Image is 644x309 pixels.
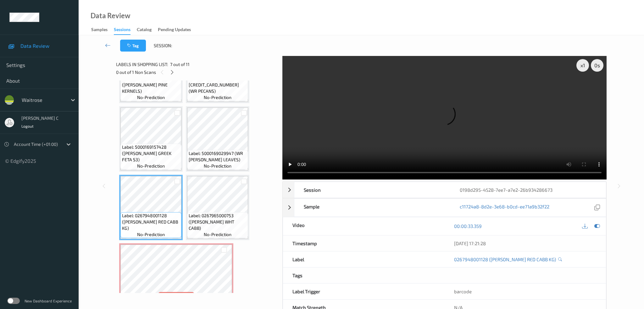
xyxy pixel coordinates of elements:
[189,150,247,163] span: Label: 5000169029947 (WR [PERSON_NAME] LEAVES)
[189,75,247,94] span: Label: [CREDIT_CARD_NUMBER] (WR PECANS)
[189,212,247,231] span: Label: 0267965000753 ([PERSON_NAME] WHT CABB)
[204,231,231,238] span: no-prediction
[283,217,444,235] div: Video
[137,94,165,101] span: no-prediction
[154,42,172,49] span: Session:
[283,182,606,198] div: Session0198d295-4528-7ee7-a7e2-26b934286673
[91,25,114,34] a: Samples
[204,163,231,169] span: no-prediction
[160,292,193,299] span: Label: Non-Scan
[445,284,606,299] div: barcode
[204,94,231,101] span: no-prediction
[460,203,549,212] a: c11724a8-8d2e-3e68-b0cd-ee71a9b32f22
[283,251,444,267] div: Label
[114,26,130,35] div: Sessions
[294,199,450,217] div: Sample
[170,61,190,68] span: 7 out of 11
[114,25,137,35] a: Sessions
[283,198,606,217] div: Samplec11724a8-8d2e-3e68-b0cd-ee71a9b32f22
[122,144,180,163] span: Label: 5000169157428 ([PERSON_NAME] GREEK FETA S3)
[137,26,152,34] div: Catalog
[283,235,444,251] div: Timestamp
[450,182,606,198] div: 0198d295-4528-7ee7-a7e2-26b934286673
[158,25,197,34] a: Pending Updates
[116,61,168,68] span: Labels in shopping list:
[158,26,191,34] div: Pending Updates
[91,13,130,19] div: Data Review
[116,68,278,76] div: 0 out of 1 Non Scans
[137,25,158,34] a: Catalog
[283,268,444,283] div: Tags
[283,284,444,299] div: Label Trigger
[454,223,482,229] a: 00:00:33.359
[294,182,450,198] div: Session
[137,231,165,238] span: no-prediction
[122,212,180,231] span: Label: 0267948001128 ([PERSON_NAME] RED CABB KG)
[454,240,597,246] div: [DATE] 17:21:28
[454,256,556,262] a: 0267948001128 ([PERSON_NAME] RED CABB KG)
[120,40,146,52] button: Tag
[576,59,589,72] div: x 1
[591,59,603,72] div: 0 s
[122,75,180,94] span: Label: 5000169662342 ([PERSON_NAME] PINE KERNELS)
[137,163,165,169] span: no-prediction
[91,26,108,34] div: Samples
